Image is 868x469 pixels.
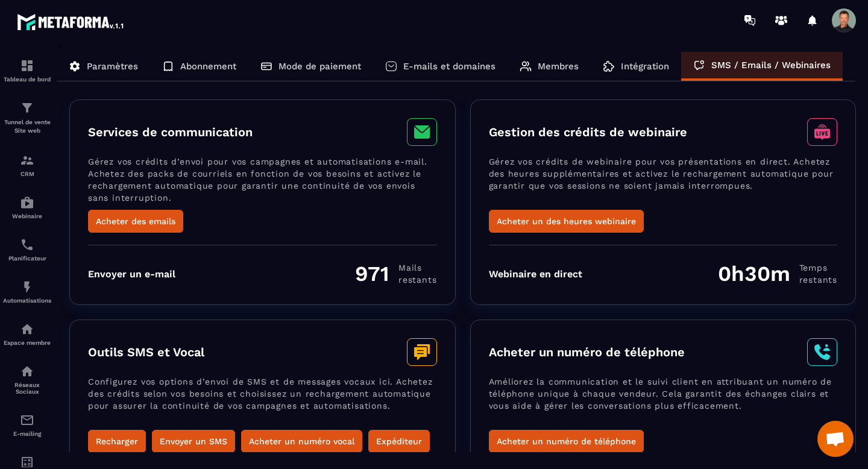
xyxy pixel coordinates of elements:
[88,156,437,210] p: Gérez vos crédits d’envoi pour vos campagnes et automatisations e-mail. Achetez des packs de cour...
[3,171,51,177] p: CRM
[489,268,582,280] div: Webinaire en direct
[3,186,51,228] a: automationsautomationsWebinaire
[3,213,51,219] p: Webinaire
[368,430,430,453] button: Expéditeur
[3,404,51,446] a: emailemailE-mailing
[3,49,51,92] a: formationformationTableau de bord
[88,125,253,139] h3: Services de communication
[398,274,436,286] span: restants
[3,92,51,144] a: formationformationTunnel de vente Site web
[489,345,685,359] h3: Acheter un numéro de téléphone
[87,61,138,72] p: Paramètres
[489,210,644,233] button: Acheter un des heures webinaire
[180,61,236,72] p: Abonnement
[88,376,437,430] p: Configurez vos options d’envoi de SMS et de messages vocaux ici. Achetez des crédits selon vos be...
[20,195,34,210] img: automations
[3,313,51,355] a: automationsautomationsEspace membre
[621,61,669,72] p: Intégration
[3,339,51,346] p: Espace membre
[3,271,51,313] a: automationsautomationsAutomatisations
[355,261,436,286] div: 971
[20,101,34,115] img: formation
[489,125,687,139] h3: Gestion des crédits de webinaire
[3,355,51,404] a: social-networksocial-networkRéseaux Sociaux
[3,430,51,437] p: E-mailing
[817,421,854,457] div: Ouvrir le chat
[489,376,838,430] p: Améliorez la communication et le suivi client en attribuant un numéro de téléphone unique à chaqu...
[20,153,34,168] img: formation
[20,280,34,294] img: automations
[3,118,51,135] p: Tunnel de vente Site web
[403,61,495,72] p: E-mails et domaines
[3,382,51,395] p: Réseaux Sociaux
[20,413,34,427] img: email
[538,61,579,72] p: Membres
[489,156,838,210] p: Gérez vos crédits de webinaire pour vos présentations en direct. Achetez des heures supplémentair...
[20,238,34,252] img: scheduler
[17,11,125,33] img: logo
[398,262,436,274] span: Mails
[799,274,837,286] span: restants
[88,430,146,453] button: Recharger
[489,430,644,453] button: Acheter un numéro de téléphone
[3,144,51,186] a: formationformationCRM
[3,255,51,262] p: Planificateur
[3,76,51,83] p: Tableau de bord
[3,228,51,271] a: schedulerschedulerPlanificateur
[20,322,34,336] img: automations
[3,297,51,304] p: Automatisations
[20,58,34,73] img: formation
[718,261,837,286] div: 0h30m
[711,60,831,71] p: SMS / Emails / Webinaires
[88,268,175,280] div: Envoyer un e-mail
[241,430,362,453] button: Acheter un numéro vocal
[278,61,361,72] p: Mode de paiement
[799,262,837,274] span: Temps
[20,364,34,379] img: social-network
[152,430,235,453] button: Envoyer un SMS
[88,345,204,359] h3: Outils SMS et Vocal
[88,210,183,233] button: Acheter des emails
